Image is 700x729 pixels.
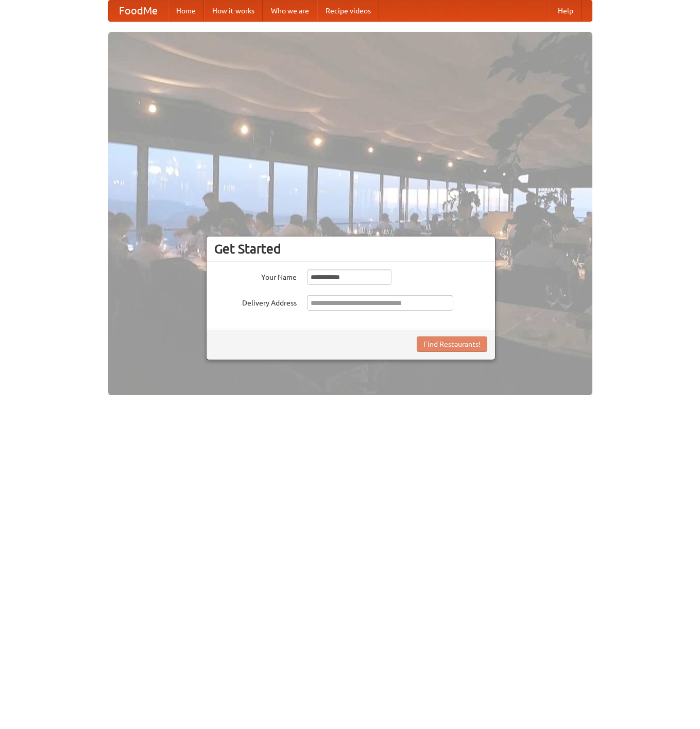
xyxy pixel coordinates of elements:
[550,1,582,21] a: Help
[109,1,168,21] a: FoodMe
[214,295,297,308] label: Delivery Address
[168,1,204,21] a: Home
[204,1,263,21] a: How it works
[214,269,297,282] label: Your Name
[263,1,317,21] a: Who we are
[214,241,487,257] h3: Get Started
[317,1,379,21] a: Recipe videos
[417,336,487,352] button: Find Restaurants!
